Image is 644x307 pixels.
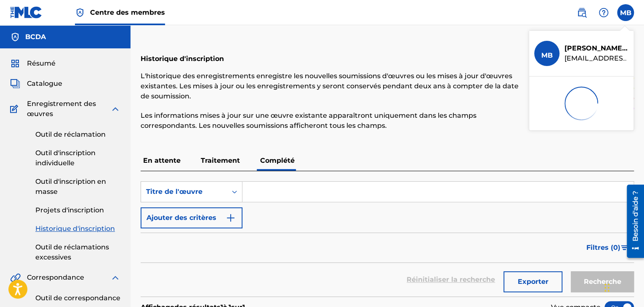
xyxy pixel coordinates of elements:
a: Historique d'inscription [35,224,120,234]
font: Résumé [27,59,56,67]
font: Outil de réclamations excessives [35,243,109,261]
button: Ajouter des critères [141,207,242,228]
font: Titre de l'œuvre [146,188,202,196]
font: Catalogue [27,79,62,87]
a: Outil d'inscription individuelle [35,148,120,168]
img: développer [110,273,120,283]
div: Widget de chat [602,267,644,307]
font: BCDA [25,33,46,41]
font: Historique d'inscription [141,55,224,63]
img: 9d2ae6d4665cec9f34b9.svg [226,213,236,223]
font: Outil de correspondance [35,294,120,302]
img: recherche [577,8,587,18]
div: Traîner [604,275,609,300]
font: Complété [260,156,295,164]
div: Aide [595,4,612,21]
img: Enregistrement des œuvres [10,104,21,114]
a: Outil de réclamation [35,130,120,140]
img: Détenteur des droits supérieurs [75,8,85,18]
font: Outil d'inscription individuelle [35,149,96,167]
font: Centre des membres [90,8,165,16]
font: Les informations mises à jour sur une œuvre existante apparaîtront uniquement dans les champs cor... [141,111,476,130]
font: Ajouter des critères [146,214,216,222]
img: Résumé [10,58,20,69]
button: Filtres (0) [581,237,634,258]
font: En attente [143,156,181,164]
h5: BCDA [25,32,46,42]
img: Comptes [10,32,20,42]
font: Outil d'inscription en masse [35,177,106,196]
font: ) [618,243,620,251]
p: Mitch BIZENZO [564,43,628,53]
iframe: Centre de ressources [620,182,644,262]
form: Formulaire de recherche [141,181,634,296]
font: Traitement [201,156,240,164]
font: Historique d'inscription [35,225,115,233]
a: Outil de correspondance [35,293,120,303]
button: Exporter [503,271,562,292]
font: L'historique des enregistrements enregistre les nouvelles soumissions d'œuvres ou les mises à jou... [141,72,519,100]
iframe: Widget de discussion [602,267,644,307]
img: Correspondance [10,273,21,283]
a: CatalogueCatalogue [10,79,62,89]
font: [PERSON_NAME] [564,44,625,52]
img: Logo du MLC [10,6,43,19]
p: mbizenzo@bcda-congo.com [564,53,628,64]
font: MB [541,51,553,59]
img: développer [110,104,120,114]
font: Filtres ( [586,243,613,251]
a: Outil d'inscription en masse [35,177,120,197]
font: Outil de réclamation [35,130,106,138]
a: Outil de réclamations excessives [35,242,120,262]
font: Correspondance [27,273,84,281]
font: Enregistrement des œuvres [27,100,96,118]
img: preloader [564,87,598,120]
a: RésuméRésumé [10,58,56,69]
font: 0 [613,243,618,251]
font: Projets d'inscription [35,206,104,214]
a: Projets d'inscription [35,205,120,215]
a: Recherche publique [573,4,590,21]
font: Exporter [518,278,548,286]
img: Catalogue [10,79,20,89]
img: aide [599,8,609,18]
div: Menu utilisateur [617,4,634,21]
